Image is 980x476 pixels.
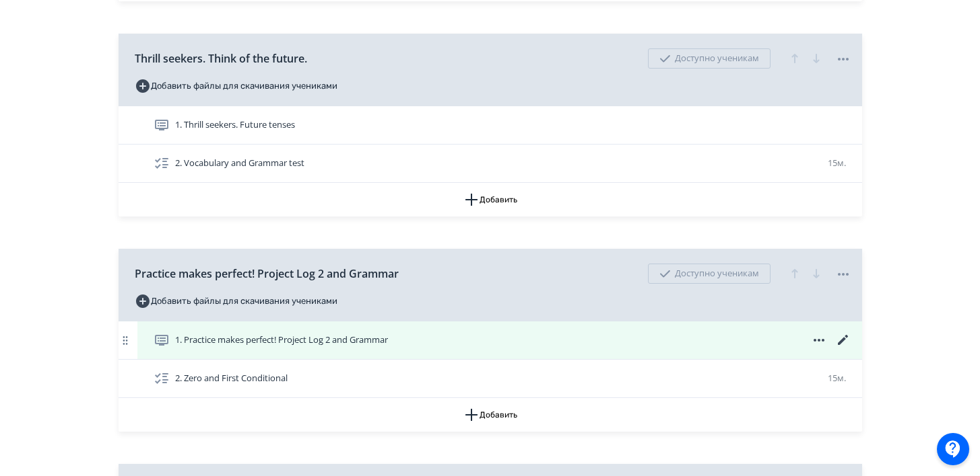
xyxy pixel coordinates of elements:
span: 15м. [828,372,846,384]
button: Добавить файлы для скачивания учениками [135,75,337,97]
span: Thrill seekers. Think of the future. [135,50,307,67]
button: Добавить файлы для скачивания учениками [135,290,337,312]
button: Добавить [119,183,862,216]
span: 15м. [828,157,846,169]
span: 1. Practice makes perfect! Project Log 2 and Grammar [175,333,388,347]
div: 1. Thrill seekers. Future tenses [119,106,862,145]
span: 2. Vocabulary and Grammar test [175,157,304,170]
div: Доступно ученикам [648,48,771,69]
div: Доступно ученикам [648,264,771,284]
button: Добавить [119,398,862,432]
span: 1. Thrill seekers. Future tenses [175,118,295,132]
span: Practice makes perfect! Project Log 2 and Grammar [135,266,399,282]
div: 2. Zero and First Conditional15м. [119,360,862,398]
div: 2. Vocabulary and Grammar test15м. [119,145,862,183]
span: 2. Zero and First Conditional [175,372,288,385]
div: 1. Practice makes perfect! Project Log 2 and Grammar [119,321,862,360]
